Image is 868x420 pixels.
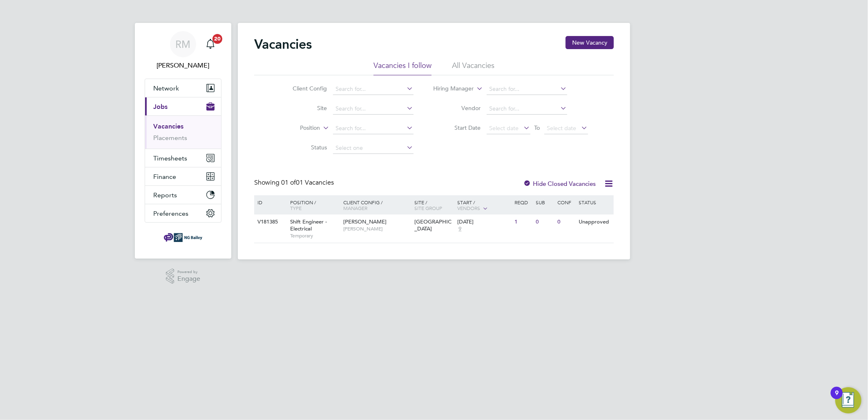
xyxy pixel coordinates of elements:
[153,173,176,181] span: Finance
[145,97,221,115] button: Jobs
[153,84,179,92] span: Network
[534,215,555,230] div: 0
[280,104,327,112] label: Site
[415,205,443,211] span: Site Group
[555,215,577,230] div: 0
[532,122,543,133] span: To
[153,210,188,217] span: Preferences
[413,195,456,215] div: Site /
[202,31,219,57] a: 20
[145,149,221,167] button: Timesheets
[333,103,414,115] input: Search for...
[290,218,327,232] span: Shift Engineer - Electrical
[490,124,519,132] span: Select date
[145,79,221,97] button: Network
[164,231,202,244] img: ngbailey-logo-retina.png
[153,154,187,162] span: Timesheets
[135,23,231,259] nav: Main navigation
[487,84,567,95] input: Search for...
[455,195,512,216] div: Start /
[577,195,613,209] div: Status
[145,61,221,70] span: Ryan McDermott
[457,219,510,226] div: [DATE]
[523,180,596,187] label: Hide Closed Vacancies
[280,85,327,92] label: Client Config
[343,226,411,232] span: [PERSON_NAME]
[153,103,168,111] span: Jobs
[333,123,414,134] input: Search for...
[145,115,221,149] div: Jobs
[176,39,191,50] span: RM
[281,178,296,187] span: 01 of
[577,215,613,230] div: Unapproved
[273,124,320,132] label: Position
[512,195,534,209] div: Reqd
[153,191,177,199] span: Reports
[290,233,339,239] span: Temporary
[153,134,187,142] a: Placements
[145,186,221,204] button: Reports
[512,215,534,230] div: 1
[255,195,284,209] div: ID
[555,195,577,209] div: Conf
[343,205,367,211] span: Manager
[452,61,494,75] li: All Vacancies
[177,275,200,282] span: Engage
[145,31,221,70] a: RM[PERSON_NAME]
[457,205,480,211] span: Vendors
[427,85,474,93] label: Hiring Manager
[213,34,222,44] span: 20
[255,215,284,230] div: V181385
[281,178,334,187] span: 01 Vacancies
[177,269,200,275] span: Powered by
[434,104,481,112] label: Vendor
[333,84,414,95] input: Search for...
[284,195,341,215] div: Position /
[835,387,861,413] button: Open Resource Center, 9 new notifications
[145,204,221,222] button: Preferences
[254,36,312,52] h2: Vacancies
[166,269,201,284] a: Powered byEngage
[145,167,221,185] button: Finance
[254,178,336,187] div: Showing
[153,122,183,130] a: Vacancies
[534,195,555,209] div: Sub
[343,218,387,225] span: [PERSON_NAME]
[457,226,463,233] span: 9
[290,205,302,211] span: Type
[415,218,452,232] span: [GEOGRAPHIC_DATA]
[547,124,577,132] span: Select date
[280,144,327,151] label: Status
[333,142,414,154] input: Select one
[341,195,413,215] div: Client Config /
[487,103,567,115] input: Search for...
[374,61,432,75] li: Vacancies I follow
[145,231,221,244] a: Go to home page
[566,36,614,49] button: New Vacancy
[835,393,839,404] div: 9
[434,124,481,131] label: Start Date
